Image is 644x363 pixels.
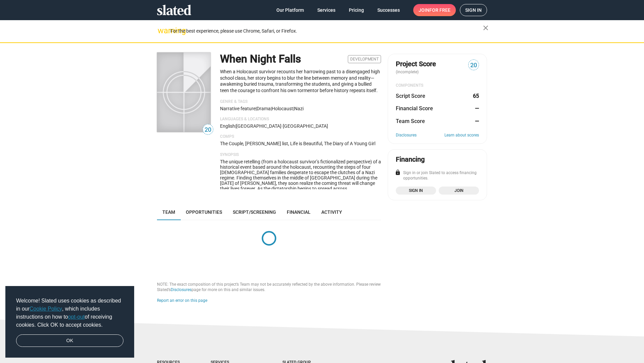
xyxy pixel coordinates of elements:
[317,4,335,16] span: Services
[16,334,123,347] a: dismiss cookie message
[220,52,301,66] h1: When Night Falls
[349,4,364,16] span: Pricing
[157,298,207,304] button: Report an error on this page
[157,282,381,293] div: NOTE: The exact composition of this project’s Team may not be accurately reflected by the above i...
[272,106,293,111] span: Holocaust
[162,209,175,215] span: Team
[439,187,479,195] a: Join
[220,140,381,147] p: The Couple, [PERSON_NAME] list, Life is Beautiful, The Diary of A Young Girl
[396,59,436,69] span: Project Score
[473,105,479,112] dd: —
[271,106,272,111] span: |
[235,123,236,129] span: |
[294,106,304,111] span: Nazi
[220,159,381,234] span: The unique retelling (from a holocaust survivor’s fictionalized perspective) of a historical even...
[281,204,316,220] a: Financial
[220,152,381,158] p: Synopsis
[283,123,328,129] span: [GEOGRAPHIC_DATA]
[396,187,436,195] a: Sign in
[460,4,487,16] a: Sign in
[16,297,123,329] span: Welcome! Slated uses cookies as described in our , which includes instructions on how to of recei...
[443,187,475,194] span: Join
[157,204,180,220] a: Team
[220,123,235,129] span: English
[220,69,381,93] p: When a Holocaust survivor recounts her harrowing past to a disengaged high school class, her stor...
[257,106,271,111] span: Drama
[256,106,257,111] span: |
[158,27,166,35] mat-icon: warning
[396,133,417,138] a: Disclosures
[400,187,432,194] span: Sign in
[227,204,281,220] a: Script/Screening
[396,170,479,181] div: Sign in or join Slated to access financing opportunities.
[343,4,369,16] a: Pricing
[396,155,425,164] div: Financing
[469,61,479,70] span: 20
[396,118,425,125] dt: Team Score
[396,92,425,99] dt: Script Score
[348,55,381,63] span: Development
[220,106,256,111] span: Narrative feature
[396,105,433,112] dt: Financial Score
[236,123,281,129] span: [GEOGRAPHIC_DATA]
[68,314,85,320] a: opt-out
[321,209,342,215] span: Activity
[312,4,341,16] a: Services
[372,4,405,16] a: Successes
[220,134,381,139] p: Comps
[316,204,347,220] a: Activity
[473,118,479,125] dd: —
[276,4,304,16] span: Our Platform
[444,133,479,138] a: Learn about scores
[170,27,483,36] div: For the best experience, please use Chrome, Safari, or Firefox.
[5,286,134,358] div: cookieconsent
[429,4,450,16] span: for free
[233,209,276,215] span: Script/Screening
[473,92,479,99] dd: 65
[413,4,456,16] a: Joinfor free
[396,83,479,88] div: COMPONENTS
[482,24,490,32] mat-icon: close
[465,4,482,16] span: Sign in
[186,209,222,215] span: Opportunities
[220,117,381,122] p: Languages & Locations
[377,4,400,16] span: Successes
[30,306,62,312] a: Cookie Policy
[287,209,311,215] span: Financial
[271,4,309,16] a: Our Platform
[281,123,283,129] span: ·
[395,169,401,175] mat-icon: lock
[220,99,381,105] p: Genre & Tags
[419,4,450,16] span: Join
[396,70,420,74] span: (incomplete)
[203,125,213,134] span: 20
[171,287,192,292] a: Disclosures
[180,204,227,220] a: Opportunities
[293,106,294,111] span: |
